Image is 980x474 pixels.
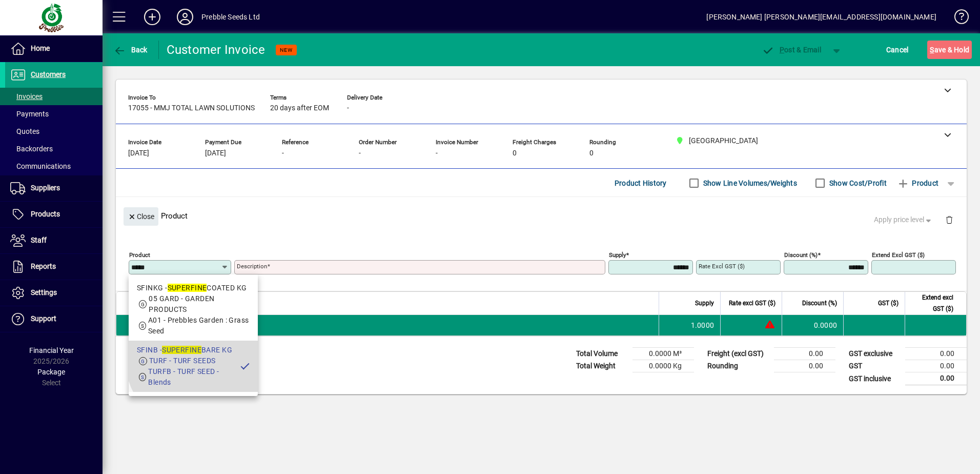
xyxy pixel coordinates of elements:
[201,9,260,25] div: Prebble Seeds Ltd
[31,70,66,78] span: Customers
[237,263,267,270] mat-label: Description
[270,104,329,112] span: 20 days after EOM
[167,42,266,58] div: Customer Invoice
[5,123,103,140] a: Quotes
[695,298,714,309] span: Supply
[774,360,835,372] td: 0.00
[10,162,71,170] span: Communications
[827,178,887,188] label: Show Cost/Profit
[762,46,821,54] span: ost & Email
[5,280,103,306] a: Settings
[282,149,284,157] span: -
[702,360,774,372] td: Rounding
[155,298,168,309] span: Item
[347,104,349,112] span: -
[844,360,905,372] td: GST
[571,360,632,372] td: Total Weight
[615,175,667,191] span: Product History
[5,88,103,105] a: Invoices
[571,348,632,360] td: Total Volume
[757,41,826,59] button: Post & Email
[116,197,967,234] div: Product
[128,149,149,157] span: [DATE]
[124,207,158,226] button: Close
[947,2,967,35] a: Knowledge Base
[191,298,222,309] span: Description
[774,348,835,360] td: 0.00
[5,254,103,280] a: Reports
[878,298,899,309] span: GST ($)
[5,157,103,175] a: Communications
[31,44,50,52] span: Home
[782,315,843,335] td: 0.0000
[780,46,784,54] span: P
[359,149,361,157] span: -
[31,210,60,218] span: Products
[905,360,967,372] td: 0.00
[911,292,953,314] span: Extend excl GST ($)
[699,263,745,270] mat-label: Rate excl GST ($)
[10,92,43,101] span: Invoices
[129,251,150,259] mat-label: Product
[870,211,937,229] button: Apply price level
[121,211,161,221] app-page-header-button: Close
[169,8,201,26] button: Profile
[930,42,969,58] span: ave & Hold
[136,8,169,26] button: Add
[5,105,103,123] a: Payments
[589,149,594,157] span: 0
[937,215,962,224] app-page-header-button: Delete
[31,314,56,323] span: Support
[205,149,226,157] span: [DATE]
[784,251,818,259] mat-label: Discount (%)
[111,41,150,59] button: Back
[691,320,714,330] span: 1.0000
[37,368,65,376] span: Package
[609,251,626,259] mat-label: Supply
[436,149,438,157] span: -
[31,262,56,270] span: Reports
[113,46,148,54] span: Back
[729,298,775,309] span: Rate excl GST ($)
[701,178,797,188] label: Show Line Volumes/Weights
[31,236,47,244] span: Staff
[844,348,905,360] td: GST exclusive
[802,298,837,309] span: Discount (%)
[29,346,74,354] span: Financial Year
[872,251,925,259] mat-label: Extend excl GST ($)
[31,288,57,297] span: Settings
[937,207,962,232] button: Delete
[10,145,53,153] span: Backorders
[930,46,934,54] span: S
[5,228,103,253] a: Staff
[128,208,154,225] span: Close
[5,175,103,201] a: Suppliers
[31,184,60,192] span: Suppliers
[844,372,905,385] td: GST inclusive
[905,372,967,385] td: 0.00
[513,149,517,157] span: 0
[128,104,255,112] span: 17055 - MMJ TOTAL LAWN SOLUTIONS
[10,127,39,135] span: Quotes
[632,360,694,372] td: 0.0000 Kg
[886,42,909,58] span: Cancel
[167,320,179,331] span: CHRISTCHURCH
[10,110,49,118] span: Payments
[632,348,694,360] td: 0.0000 M³
[5,36,103,62] a: Home
[280,47,293,53] span: NEW
[706,9,936,25] div: [PERSON_NAME] [PERSON_NAME][EMAIL_ADDRESS][DOMAIN_NAME]
[702,348,774,360] td: Freight (excl GST)
[610,174,671,192] button: Product History
[927,41,972,59] button: Save & Hold
[5,306,103,332] a: Support
[5,202,103,227] a: Products
[103,41,159,59] app-page-header-button: Back
[5,140,103,157] a: Backorders
[874,214,933,225] span: Apply price level
[905,348,967,360] td: 0.00
[884,41,911,59] button: Cancel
